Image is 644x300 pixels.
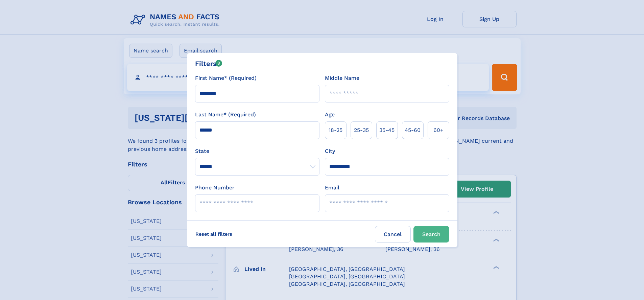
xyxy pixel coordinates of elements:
[191,226,237,242] label: Reset all filters
[354,126,369,134] span: 25‑35
[195,74,257,82] label: First Name* (Required)
[379,126,395,134] span: 35‑45
[325,111,335,119] label: Age
[325,184,339,192] label: Email
[195,184,235,192] label: Phone Number
[375,226,411,243] label: Cancel
[195,59,222,69] div: Filters
[405,126,421,134] span: 45‑60
[325,147,335,155] label: City
[433,126,444,134] span: 60+
[325,74,359,82] label: Middle Name
[329,126,342,134] span: 18‑25
[195,111,256,119] label: Last Name* (Required)
[195,147,319,155] label: State
[413,226,449,243] button: Search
